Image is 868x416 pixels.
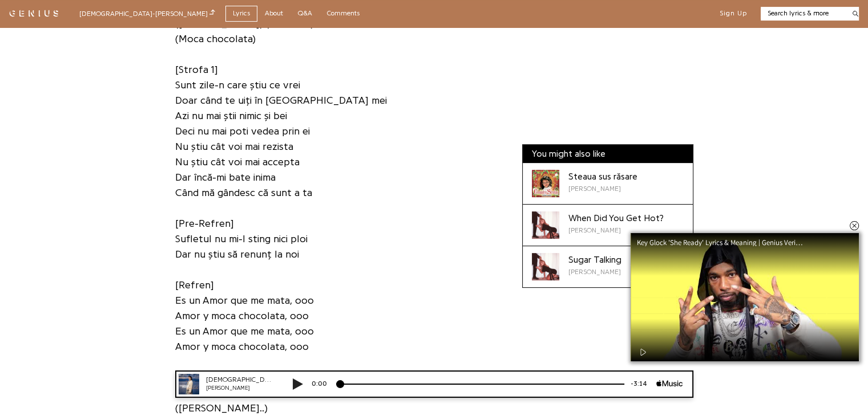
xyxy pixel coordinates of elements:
[458,9,490,18] div: -3:14
[523,205,693,246] a: Cover art for When Did You Get Hot? by Sabrina CarpenterWhen Did You Get Hot?[PERSON_NAME]
[290,6,320,21] a: Q&A
[637,239,814,246] div: Key Glock 'She Ready' Lyrics & Meaning | Genius Verified
[320,6,367,21] a: Comments
[568,211,664,225] div: When Did You Get Hot?
[523,246,693,287] a: Cover art for Sugar Talking by Sabrina CarpenterSugar Talking[PERSON_NAME]
[225,6,257,21] a: Lyrics
[568,183,637,194] div: [PERSON_NAME]
[568,253,621,267] div: Sugar Talking
[257,6,290,21] a: About
[79,8,215,19] div: [DEMOGRAPHIC_DATA] - [PERSON_NAME]
[568,267,621,277] div: [PERSON_NAME]
[568,225,664,235] div: [PERSON_NAME]
[523,163,693,205] a: Cover art for Steaua sus răsare by Cleopatra StratanSteaua sus răsare[PERSON_NAME]
[532,170,559,197] div: Cover art for Steaua sus răsare by Cleopatra Stratan
[761,9,846,18] input: Search lyrics & more
[13,3,33,24] img: 72x72bb.jpg
[523,145,693,163] div: You might also like
[568,170,637,183] div: Steaua sus răsare
[532,211,559,239] div: Cover art for When Did You Get Hot? by Sabrina Carpenter
[532,253,559,280] div: Cover art for Sugar Talking by Sabrina Carpenter
[40,5,108,14] div: [DEMOGRAPHIC_DATA]
[720,9,747,18] button: Sign Up
[40,14,108,22] div: [PERSON_NAME]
